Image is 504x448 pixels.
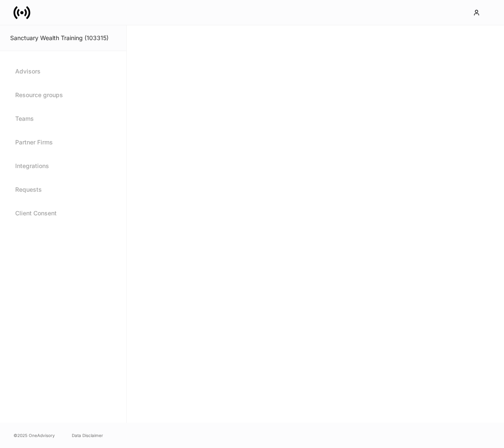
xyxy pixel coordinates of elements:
a: Requests [10,179,116,200]
a: Advisors [10,61,116,81]
a: Integrations [10,156,116,176]
span: © 2025 OneAdvisory [14,432,55,439]
div: Sanctuary Wealth Training (103315) [10,34,116,42]
a: Partner Firms [10,132,116,152]
a: Resource groups [10,85,116,105]
a: Data Disclaimer [72,432,103,439]
a: Teams [10,109,116,129]
a: Client Consent [10,203,116,223]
